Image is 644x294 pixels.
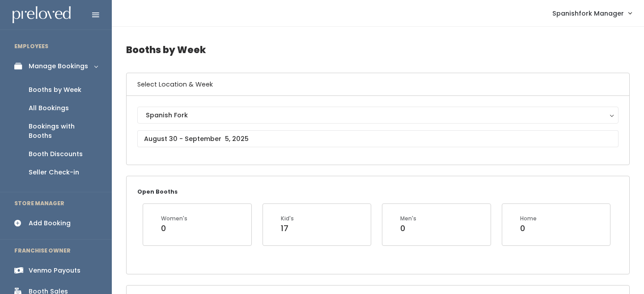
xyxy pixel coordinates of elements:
[29,85,81,95] div: Booths by Week
[146,110,610,120] div: Spanish Fork
[552,8,624,18] span: Spanishfork Manager
[126,37,630,62] h4: Booths by Week
[29,168,79,177] div: Seller Check-in
[29,266,80,275] div: Venmo Payouts
[161,223,187,234] div: 0
[400,223,416,234] div: 0
[520,215,537,223] div: Home
[400,215,416,223] div: Men's
[137,130,619,147] input: August 30 - September 5, 2025
[543,4,640,23] a: Spanishfork Manager
[29,122,97,141] div: Bookings with Booths
[127,73,629,96] h6: Select Location & Week
[137,107,619,124] button: Spanish Fork
[29,62,88,71] div: Manage Bookings
[29,104,69,113] div: All Bookings
[29,149,83,159] div: Booth Discounts
[13,6,71,24] img: preloved logo
[161,215,187,223] div: Women's
[29,219,71,228] div: Add Booking
[281,223,294,234] div: 17
[520,223,537,234] div: 0
[137,188,178,195] small: Open Booths
[281,215,294,223] div: Kid's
